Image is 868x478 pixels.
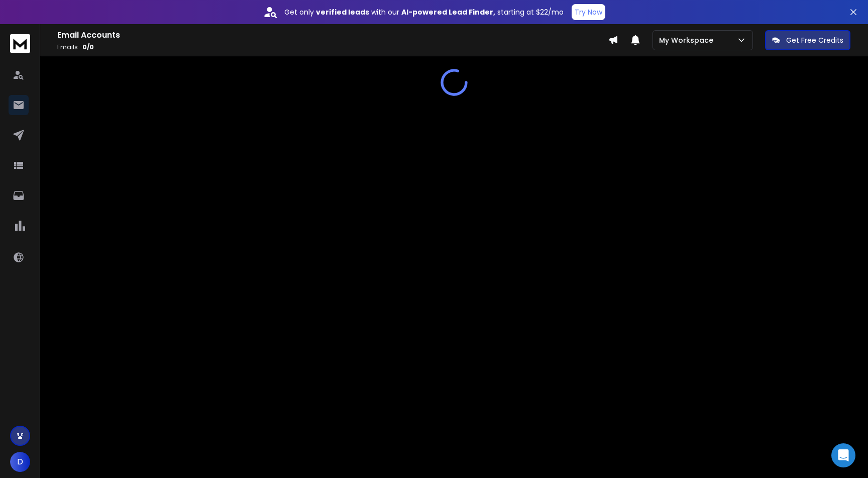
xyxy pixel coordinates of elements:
[572,4,605,20] button: Try Now
[575,7,602,17] p: Try Now
[401,7,495,17] strong: AI-powered Lead Finder,
[10,452,30,472] button: D
[316,7,369,17] strong: verified leads
[765,30,850,50] button: Get Free Credits
[284,7,564,17] p: Get only with our starting at $22/mo
[57,29,608,41] h1: Email Accounts
[831,443,855,467] div: Open Intercom Messenger
[57,43,608,51] p: Emails :
[786,35,843,45] p: Get Free Credits
[82,43,94,51] span: 0 / 0
[659,35,717,45] p: My Workspace
[10,34,30,53] img: logo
